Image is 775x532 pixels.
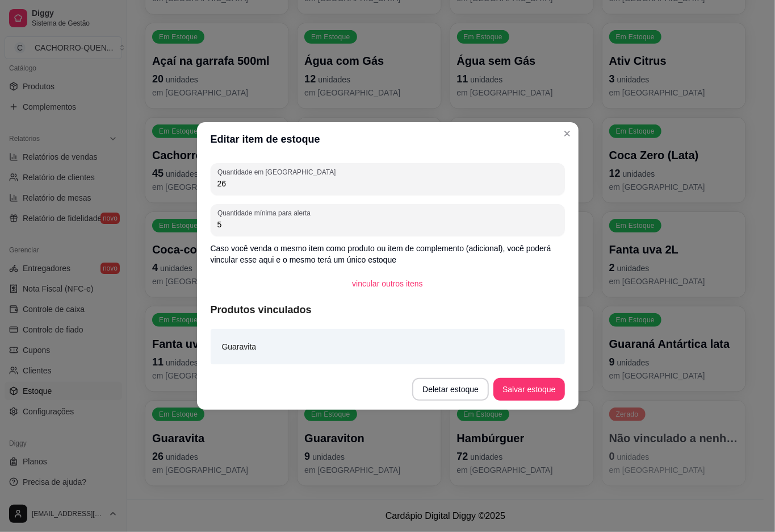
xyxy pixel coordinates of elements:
[412,378,489,401] button: Deletar estoque
[197,122,579,156] header: Editar item de estoque
[211,243,565,265] p: Caso você venda o mesmo item como produto ou item de complemento (adicional), você poderá vincula...
[558,124,576,143] button: Close
[217,167,340,177] label: Quantidade em [GEOGRAPHIC_DATA]
[217,219,558,230] input: Quantidade mínima para alerta
[217,208,315,218] label: Quantidade mínima para alerta
[343,272,432,295] button: vincular outros itens
[493,378,564,401] button: Salvar estoque
[222,340,257,353] article: Guaravita
[217,178,558,189] input: Quantidade em estoque
[211,302,565,318] article: Produtos vinculados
